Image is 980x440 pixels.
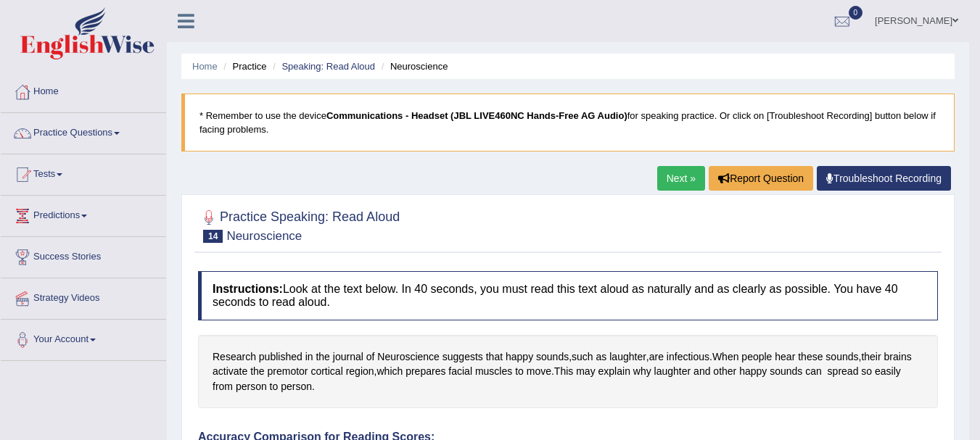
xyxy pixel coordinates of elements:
span: Click to see word definition [884,349,912,365]
span: Click to see word definition [281,379,312,394]
b: Communications - Headset (JBL LIVE460NC Hands-Free AG Audio) [326,110,627,121]
span: Click to see word definition [775,349,795,365]
span: Click to see word definition [536,349,569,365]
a: Home [192,61,218,72]
span: Click to see word definition [739,364,767,379]
span: Click to see word definition [448,364,472,379]
li: Neuroscience [378,59,448,73]
span: Click to see word definition [633,364,651,379]
span: Click to see word definition [554,364,573,379]
span: Click to see word definition [213,349,256,365]
span: Click to see word definition [376,364,403,379]
span: Click to see word definition [213,364,247,379]
span: Click to see word definition [333,349,363,365]
span: Click to see word definition [712,349,739,365]
span: 0 [849,6,863,20]
span: Click to see word definition [236,379,267,394]
span: Click to see word definition [861,364,872,379]
span: Click to see word definition [305,349,313,365]
a: Speaking: Read Aloud [281,61,375,72]
span: Click to see word definition [572,349,593,365]
span: 14 [203,230,223,243]
span: Click to see word definition [366,349,375,365]
a: Troubleshoot Recording [817,166,951,191]
a: Your Account [1,320,166,356]
span: Click to see word definition [649,349,664,365]
span: Click to see word definition [405,364,445,379]
span: Click to see word definition [506,349,533,365]
a: Next » [657,166,705,191]
h2: Practice Speaking: Read Aloud [198,207,400,243]
span: Click to see word definition [693,364,710,379]
span: Click to see word definition [576,364,595,379]
span: Click to see word definition [861,349,881,365]
span: Click to see word definition [213,379,233,394]
span: Click to see word definition [346,364,374,379]
span: Click to see word definition [442,349,483,365]
span: Click to see word definition [713,364,736,379]
span: Click to see word definition [316,349,329,365]
a: Practice Questions [1,113,166,149]
span: Click to see word definition [377,349,440,365]
a: Tests [1,154,166,191]
span: Click to see word definition [805,364,822,379]
span: Click to see word definition [596,349,607,365]
span: Click to see word definition [770,364,802,379]
span: Click to see word definition [667,349,709,365]
a: Success Stories [1,237,166,273]
small: Neuroscience [226,229,302,243]
span: Click to see word definition [828,364,859,379]
blockquote: * Remember to use the device for speaking practice. Or click on [Troubleshoot Recording] button b... [181,94,955,151]
span: Click to see word definition [875,364,901,379]
h4: Look at the text below. In 40 seconds, you must read this text aloud as naturally and as clearly ... [198,271,938,320]
span: Click to see word definition [798,349,823,365]
span: Click to see word definition [609,349,646,365]
span: Click to see word definition [475,364,512,379]
button: Report Question [709,166,813,191]
span: Click to see word definition [741,349,772,365]
span: Click to see word definition [825,349,858,365]
span: Click to see word definition [250,364,264,379]
b: Instructions: [213,283,283,295]
li: Practice [220,59,266,73]
span: Click to see word definition [486,349,503,365]
span: Click to see word definition [654,364,691,379]
span: Click to see word definition [310,364,342,379]
span: Click to see word definition [270,379,279,394]
span: Click to see word definition [515,364,524,379]
span: Click to see word definition [598,364,630,379]
a: Home [1,72,166,108]
div: , , . , , . . [198,335,938,409]
a: Strategy Videos [1,278,166,315]
span: Click to see word definition [527,364,551,379]
span: Click to see word definition [268,364,308,379]
span: Click to see word definition [259,349,302,365]
a: Predictions [1,196,166,232]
